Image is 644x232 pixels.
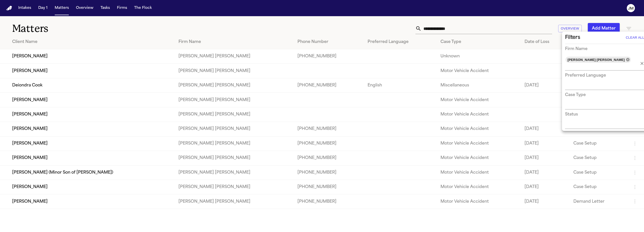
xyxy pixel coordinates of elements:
div: [PERSON_NAME] [PERSON_NAME] [566,57,631,63]
h3: Firm Name [565,46,588,52]
h3: Preferred Language [565,73,606,79]
h3: Status [565,111,578,118]
span: [PERSON_NAME] [PERSON_NAME] [566,57,627,63]
h2: Filters [565,34,580,42]
h3: Case Type [565,92,586,98]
